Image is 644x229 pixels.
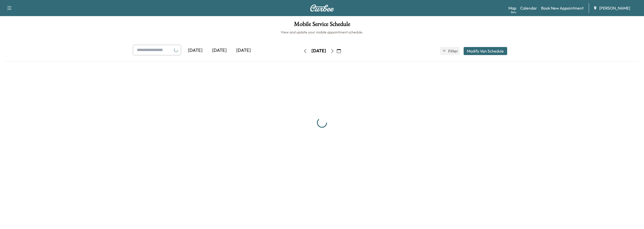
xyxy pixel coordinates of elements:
div: [DATE] [183,45,207,56]
span: [PERSON_NAME] [599,5,630,11]
div: Beta [511,10,516,14]
button: Filter [440,47,460,55]
div: [DATE] [207,45,231,56]
span: Filter [448,48,457,54]
button: Modify Van Schedule [464,47,507,55]
h6: View and update your mobile appointment schedule. [5,30,639,35]
img: Curbee Logo [310,5,334,12]
div: [DATE] [311,48,326,54]
a: Calendar [520,5,537,11]
div: [DATE] [231,45,256,56]
h1: Mobile Service Schedule [5,21,639,30]
a: Book New Appointment [541,5,584,11]
a: MapBeta [508,5,516,11]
